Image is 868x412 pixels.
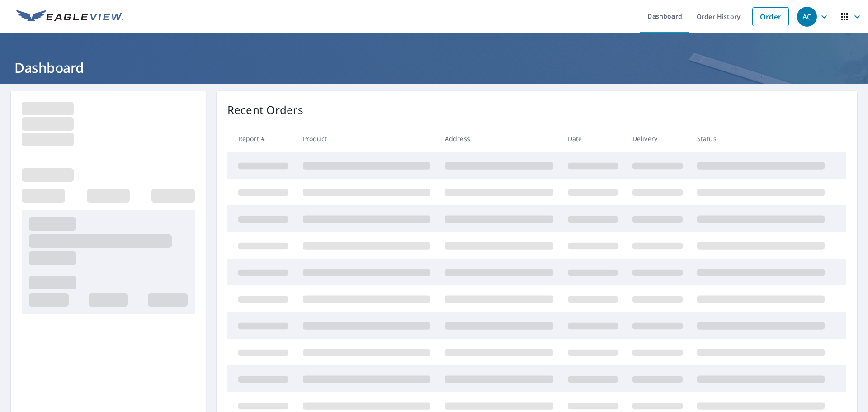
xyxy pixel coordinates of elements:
[11,58,857,77] h1: Dashboard
[625,125,690,152] th: Delivery
[227,125,296,152] th: Report #
[296,125,438,152] th: Product
[752,7,789,26] a: Order
[16,10,123,24] img: EV Logo
[690,125,832,152] th: Status
[797,7,817,27] div: AC
[438,125,561,152] th: Address
[227,102,303,118] p: Recent Orders
[561,125,625,152] th: Date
